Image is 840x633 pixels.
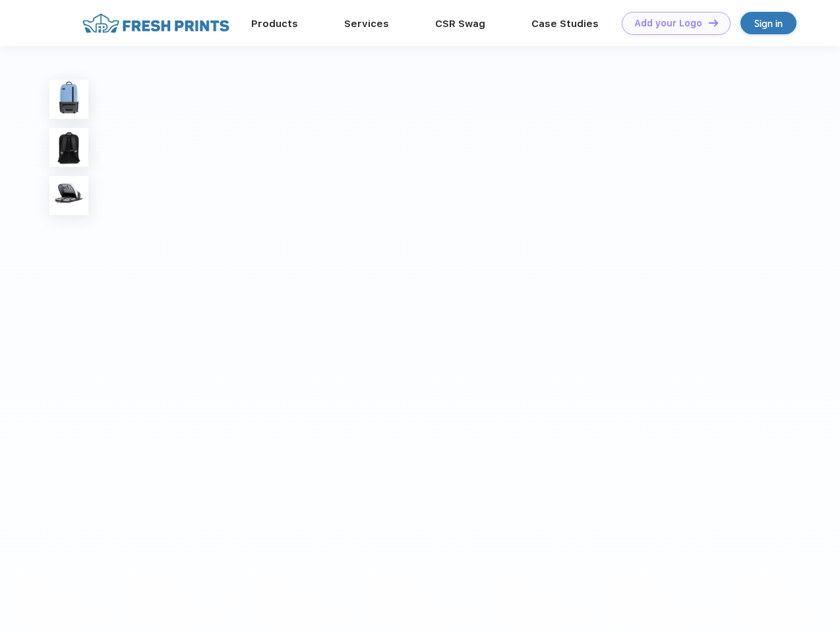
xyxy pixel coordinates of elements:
[740,12,796,34] a: Sign in
[78,12,233,35] img: fo%20logo%202.webp
[49,80,88,119] img: func=resize&h=100
[49,128,88,167] img: func=resize&h=100
[251,18,298,30] a: Products
[709,19,718,26] img: DT
[49,176,88,215] img: func=resize&h=100
[634,18,702,29] div: Add your Logo
[754,16,783,31] div: Sign in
